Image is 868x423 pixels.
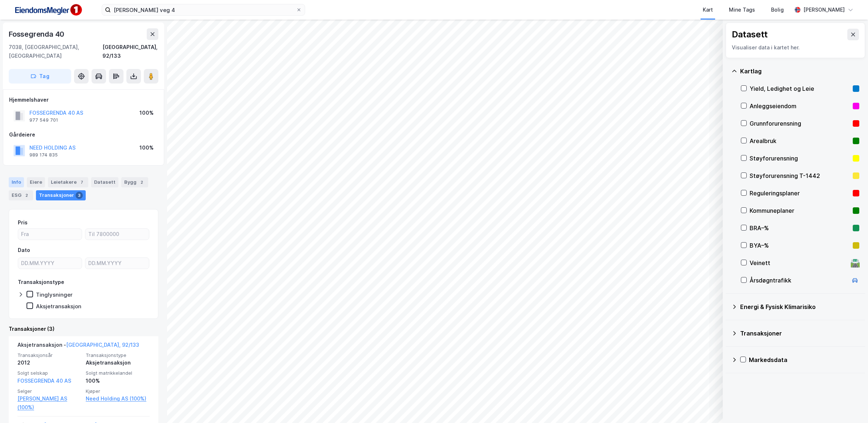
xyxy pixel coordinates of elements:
a: Need Holding AS (100%) [86,394,150,403]
div: 7 [78,179,85,186]
span: Selger [17,388,81,394]
div: 3 [76,192,83,199]
div: Kart [703,5,713,14]
div: Datasett [91,177,118,187]
div: Yield, Ledighet og Leie [750,84,850,93]
div: Visualiser data i kartet her. [732,43,859,52]
div: Info [9,177,24,187]
button: Tag [9,69,71,84]
div: Fossegrenda 40 [9,28,66,40]
div: Arealbruk [750,137,850,145]
div: 2 [138,179,145,186]
div: BRA–% [750,224,850,232]
iframe: Chat Widget [832,388,868,423]
div: Kontrollprogram for chat [832,388,868,423]
div: Gårdeiere [9,130,158,139]
input: Søk på adresse, matrikkel, gårdeiere, leietakere eller personer [111,4,296,15]
span: Solgt selskap [17,370,81,376]
div: Hjemmelshaver [9,95,158,104]
input: DD.MM.YYYY [85,258,149,269]
input: Til 7800000 [85,229,149,240]
div: 977 549 701 [29,117,58,123]
div: Transaksjoner (3) [9,325,158,333]
div: Pris [18,218,28,227]
div: Grunnforurensning [750,119,850,128]
div: Datasett [732,29,768,40]
div: Aksjetransaksjon [86,358,150,367]
a: [PERSON_NAME] AS (100%) [17,394,81,412]
div: Leietakere [48,177,88,187]
div: 2 [23,192,30,199]
div: Bygg [121,177,148,187]
input: Fra [18,229,82,240]
span: Transaksjonstype [86,352,150,358]
input: DD.MM.YYYY [18,258,82,269]
div: Tinglysninger [36,291,73,298]
div: 7038, [GEOGRAPHIC_DATA], [GEOGRAPHIC_DATA] [9,43,102,60]
div: Transaksjonstype [18,278,64,286]
div: Energi & Fysisk Klimarisiko [740,302,859,311]
img: F4PB6Px+NJ5v8B7XTbfpPpyloAAAAASUVORK5CYII= [12,2,84,18]
div: Støyforurensning T-1442 [750,171,850,180]
div: 🛣️ [850,258,860,268]
div: [PERSON_NAME] [803,5,845,14]
div: Anleggseiendom [750,102,850,110]
div: 100% [86,377,150,385]
div: Dato [18,246,30,255]
div: Kommuneplaner [750,206,850,215]
div: Veinett [750,259,848,267]
div: ESG [9,190,33,200]
div: Bolig [771,5,784,14]
div: 989 174 835 [29,152,58,158]
div: Aksjetransaksjon - [17,341,139,352]
div: 100% [139,109,154,117]
div: Mine Tags [729,5,755,14]
div: Reguleringsplaner [750,189,850,198]
div: Transaksjoner [36,190,86,200]
div: Kartlag [740,67,859,76]
span: Solgt matrikkelandel [86,370,150,376]
div: Årsdøgntrafikk [750,276,848,285]
div: Aksjetransaksjon [36,303,81,310]
div: Støyforurensning [750,154,850,163]
span: Kjøper [86,388,150,394]
span: Transaksjonsår [17,352,81,358]
div: Eiere [27,177,45,187]
div: Markedsdata [749,355,859,364]
a: FOSSEGRENDA 40 AS [17,378,71,384]
div: 2012 [17,358,81,367]
div: 100% [139,143,154,152]
div: [GEOGRAPHIC_DATA], 92/133 [102,43,158,60]
a: [GEOGRAPHIC_DATA], 92/133 [66,342,139,348]
div: BYA–% [750,241,850,250]
div: Transaksjoner [740,329,859,338]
